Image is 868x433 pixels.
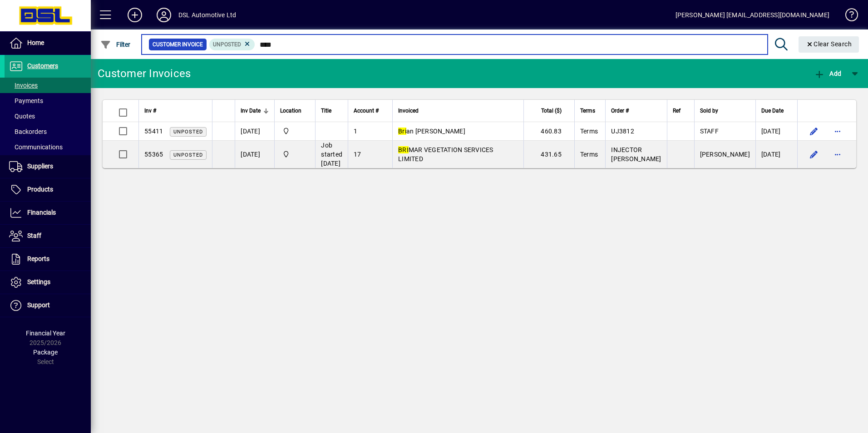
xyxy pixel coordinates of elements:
[27,62,58,69] span: Customers
[580,128,598,135] span: Terms
[144,151,163,158] span: 55365
[5,139,91,155] a: Communications
[611,106,661,116] div: Order #
[806,40,852,48] span: Clear Search
[280,149,310,159] span: Central
[27,255,49,262] span: Reports
[27,232,41,239] span: Staff
[838,2,857,31] a: Knowledge Base
[5,225,91,247] a: Staff
[235,122,274,141] td: [DATE]
[5,271,91,294] a: Settings
[529,106,570,116] div: Total ($)
[673,106,689,116] div: Ref
[676,8,829,22] div: [PERSON_NAME] [EMAIL_ADDRESS][DOMAIN_NAME]
[9,128,47,135] span: Backorders
[807,147,821,162] button: Edit
[523,141,574,168] td: 431.65
[33,349,58,356] span: Package
[541,106,562,116] span: Total ($)
[213,41,241,48] span: Unposted
[241,106,269,116] div: Inv Date
[761,106,792,116] div: Due Date
[611,128,634,135] span: UJ3812
[5,124,91,139] a: Backorders
[398,146,493,162] span: MAR VEGETATION SERVICES LIMITED
[5,178,91,201] a: Products
[280,106,310,116] div: Location
[398,128,406,135] em: Bri
[700,106,750,116] div: Sold by
[354,106,387,116] div: Account #
[580,106,595,116] span: Terms
[209,39,255,50] mat-chip: Customer Invoice Status: Unposted
[5,294,91,317] a: Support
[98,66,191,81] div: Customer Invoices
[27,39,44,46] span: Home
[523,122,574,141] td: 460.83
[761,106,784,116] span: Due Date
[173,152,203,158] span: Unposted
[98,36,133,53] button: Filter
[5,155,91,178] a: Suppliers
[27,278,50,285] span: Settings
[321,106,342,116] div: Title
[812,65,843,82] button: Add
[26,330,65,337] span: Financial Year
[5,78,91,93] a: Invoices
[611,146,661,162] span: INJECTOR [PERSON_NAME]
[700,128,719,135] span: STAFF
[9,97,43,104] span: Payments
[235,141,274,168] td: [DATE]
[27,186,53,193] span: Products
[27,162,53,170] span: Suppliers
[173,129,203,135] span: Unposted
[799,36,859,53] button: Clear
[700,151,750,158] span: [PERSON_NAME]
[673,106,681,116] span: Ref
[5,248,91,271] a: Reports
[280,106,301,116] span: Location
[814,70,841,77] span: Add
[144,106,156,116] span: Inv #
[149,7,178,23] button: Profile
[321,142,342,167] span: Job started [DATE]
[755,141,797,168] td: [DATE]
[144,128,163,135] span: 55411
[100,41,131,48] span: Filter
[241,106,261,116] span: Inv Date
[580,151,598,158] span: Terms
[9,143,63,151] span: Communications
[830,124,845,138] button: More options
[321,106,331,116] span: Title
[120,7,149,23] button: Add
[27,209,56,216] span: Financials
[354,106,379,116] span: Account #
[755,122,797,141] td: [DATE]
[153,40,203,49] span: Customer Invoice
[280,126,310,136] span: Central
[398,106,419,116] span: Invoiced
[5,93,91,108] a: Payments
[398,146,409,153] em: BRI
[830,147,845,162] button: More options
[398,106,518,116] div: Invoiced
[5,32,91,54] a: Home
[807,124,821,138] button: Edit
[144,106,207,116] div: Inv #
[5,202,91,224] a: Financials
[398,128,465,135] span: an [PERSON_NAME]
[9,113,35,120] span: Quotes
[9,82,38,89] span: Invoices
[700,106,718,116] span: Sold by
[611,106,629,116] span: Order #
[354,128,357,135] span: 1
[27,301,50,309] span: Support
[354,151,361,158] span: 17
[5,108,91,124] a: Quotes
[178,8,236,22] div: DSL Automotive Ltd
